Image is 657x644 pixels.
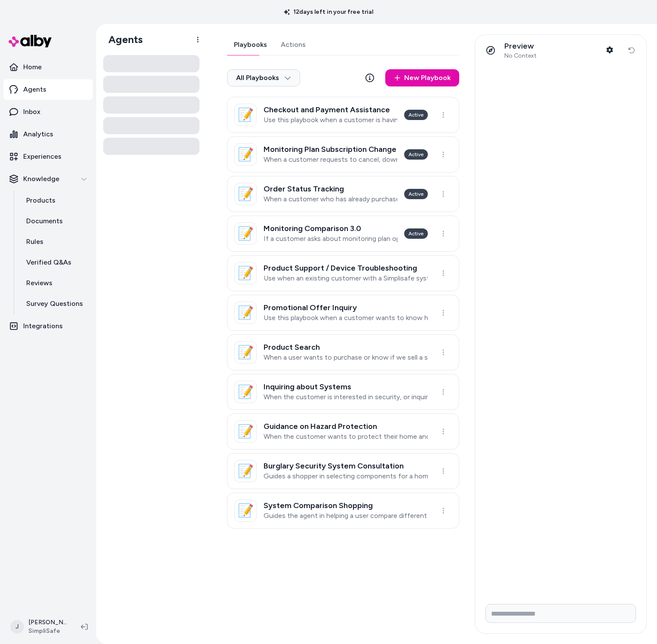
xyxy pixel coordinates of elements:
p: Documents [26,216,63,226]
p: Reviews [26,278,52,288]
div: 📝 [234,420,257,443]
a: 📝Order Status TrackingWhen a customer who has already purchased a system wants to track or change... [227,176,459,212]
a: Inbox [3,102,93,122]
input: Write your prompt here [485,604,636,623]
a: 📝Monitoring Comparison 3.0If a customer asks about monitoring plan options, what monitoring plans... [227,216,459,252]
span: SimpliSafe [28,627,67,635]
a: Products [18,190,93,211]
p: [PERSON_NAME] [28,618,67,627]
div: Active [404,149,428,160]
div: 📝 [234,262,257,284]
h3: Guidance on Hazard Protection [264,422,428,431]
div: 📝 [234,302,257,324]
p: Inbox [23,107,40,117]
span: J [10,620,24,634]
p: Guides the agent in helping a user compare different packages (or systems) based on their specifi... [264,512,428,520]
div: 📝 [234,143,257,166]
button: Knowledge [3,169,93,189]
h3: Product Support / Device Troubleshooting [264,264,428,272]
h1: Agents [101,33,143,46]
h3: Product Search [264,343,428,351]
a: 📝Inquiring about SystemsWhen the customer is interested in security, or inquiring about general s... [227,374,459,410]
span: No Context [504,52,537,60]
a: Documents [18,211,93,231]
p: Rules [26,237,43,247]
div: 📝 [234,104,257,126]
p: Experiences [23,151,61,162]
div: 📝 [234,499,257,522]
p: If a customer asks about monitoring plan options, what monitoring plans are available, or monitor... [264,234,397,243]
p: Survey Questions [26,299,83,309]
button: All Playbooks [227,69,300,86]
h3: Monitoring Comparison 3.0 [264,224,397,233]
a: Reviews [18,273,93,293]
h3: Inquiring about Systems [264,382,428,391]
p: Use this playbook when a customer wants to know how to get the best deal or promo available. [264,314,428,322]
p: Analytics [23,129,53,139]
a: 📝Product Support / Device TroubleshootingUse when an existing customer with a Simplisafe system i... [227,255,459,291]
a: 📝Promotional Offer InquiryUse this playbook when a customer wants to know how to get the best dea... [227,295,459,331]
p: Agents [23,84,46,95]
h3: Burglary Security System Consultation [264,462,428,470]
div: 📝 [234,183,257,205]
p: When a customer requests to cancel, downgrade, upgrade, suspend or change their monitoring plan s... [264,155,397,164]
a: 📝Checkout and Payment AssistanceUse this playbook when a customer is having trouble completing th... [227,97,459,133]
a: Agents [3,79,93,100]
h3: System Comparison Shopping [264,501,428,510]
div: 📝 [234,341,257,364]
p: Home [23,62,42,72]
a: 📝Product SearchWhen a user wants to purchase or know if we sell a specific product. [227,334,459,370]
a: Verified Q&As [18,252,93,273]
a: 📝Burglary Security System ConsultationGuides a shopper in selecting components for a home securit... [227,453,459,489]
a: Survey Questions [18,293,93,314]
div: 📝 [234,460,257,482]
p: Integrations [23,321,63,331]
h3: Promotional Offer Inquiry [264,303,428,312]
a: 📝Guidance on Hazard ProtectionWhen the customer wants to protect their home and family from fire,... [227,413,459,450]
p: When a user wants to purchase or know if we sell a specific product. [264,353,428,362]
p: Use this playbook when a customer is having trouble completing the checkout process to purchase t... [264,116,397,124]
a: 📝System Comparison ShoppingGuides the agent in helping a user compare different packages (or syst... [227,493,459,529]
h3: Checkout and Payment Assistance [264,105,397,114]
button: J[PERSON_NAME]SimpliSafe [5,613,74,641]
p: When a customer who has already purchased a system wants to track or change the status of their e... [264,195,397,203]
a: Analytics [3,124,93,145]
p: 12 days left in your free trial [279,8,378,16]
p: Use when an existing customer with a Simplisafe system is having trouble getting a specific devic... [264,274,428,283]
div: Active [404,110,428,120]
h3: Monitoring Plan Subscription Change [264,145,397,154]
p: Verified Q&As [26,257,71,268]
img: alby Logo [9,35,52,47]
p: Knowledge [23,174,59,184]
div: Active [404,228,428,239]
a: Home [3,57,93,77]
a: 📝Monitoring Plan Subscription ChangeWhen a customer requests to cancel, downgrade, upgrade, suspe... [227,136,459,173]
a: Experiences [3,146,93,167]
a: New Playbook [385,69,459,86]
button: Actions [274,34,313,55]
p: When the customer wants to protect their home and family from fire, CO, flooding and extreme cold... [264,432,428,441]
a: Rules [18,231,93,252]
div: Active [404,189,428,199]
div: 📝 [234,222,257,245]
h3: Order Status Tracking [264,185,397,193]
div: 📝 [234,381,257,403]
button: Playbooks [227,34,274,55]
p: Preview [504,41,537,51]
span: All Playbooks [236,74,291,82]
p: Guides a shopper in selecting components for a home security system to protect against break-ins,... [264,472,428,481]
p: Products [26,195,55,206]
a: Integrations [3,316,93,336]
p: When the customer is interested in security, or inquiring about general security system topics. [264,393,428,401]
